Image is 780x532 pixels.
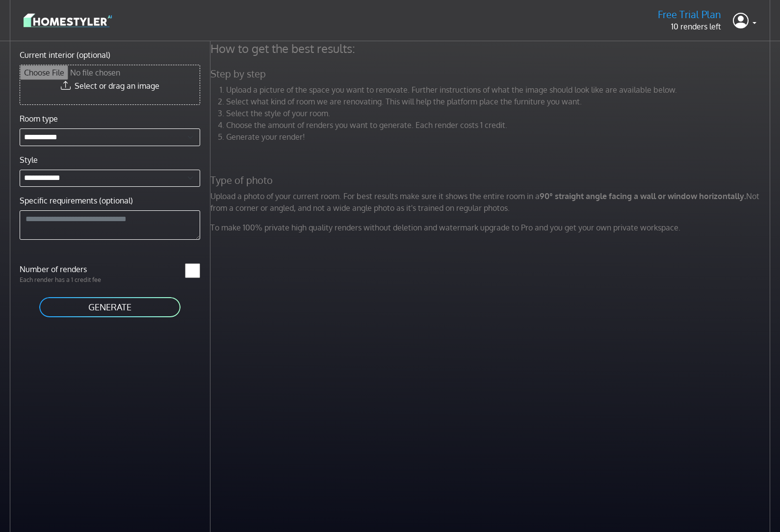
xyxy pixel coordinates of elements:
li: Select the style of your room. [226,107,773,119]
li: Choose the amount of renders you want to generate. Each render costs 1 credit. [226,119,773,131]
li: Generate your render! [226,131,773,143]
h5: Type of photo [205,174,779,186]
h4: How to get the best results: [205,41,779,56]
h5: Free Trial Plan [658,8,721,21]
p: Each render has a 1 credit fee [14,275,110,284]
h5: Step by step [205,68,779,80]
label: Number of renders [14,263,110,275]
label: Current interior (optional) [20,49,110,61]
strong: 90° straight angle facing a wall or window horizontally. [540,191,746,201]
li: Select what kind of room we are renovating. This will help the platform place the furniture you w... [226,96,773,107]
p: Upload a photo of your current room. For best results make sure it shows the entire room in a Not... [205,190,779,214]
label: Style [20,154,38,166]
label: Room type [20,113,58,125]
img: logo-3de290ba35641baa71223ecac5eacb59cb85b4c7fdf211dc9aaecaaee71ea2f8.svg [24,12,112,29]
p: To make 100% private high quality renders without deletion and watermark upgrade to Pro and you g... [205,222,779,233]
p: 10 renders left [658,21,721,32]
label: Specific requirements (optional) [20,195,133,206]
button: GENERATE [38,296,182,318]
li: Upload a picture of the space you want to renovate. Further instructions of what the image should... [226,84,773,96]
